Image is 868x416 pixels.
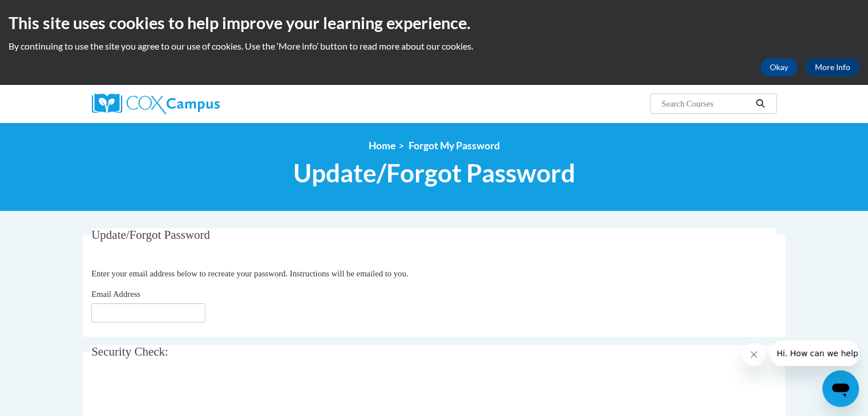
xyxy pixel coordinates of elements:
[9,40,859,52] p: By continuing to use the site you agree to our use of cookies. Use the ‘More info’ button to read...
[761,58,797,76] button: Okay
[752,97,769,111] button: Search
[91,228,210,242] span: Update/Forgot Password
[806,58,859,76] a: More Info
[91,289,140,299] span: Email Address
[660,97,752,111] input: Search Courses
[92,93,220,114] img: Cox Campus
[409,140,500,152] span: Forgot My Password
[770,341,859,366] iframe: Message from company
[92,93,309,114] a: Cox Campus
[742,343,765,366] iframe: Close message
[91,303,205,323] input: Email
[9,11,859,34] h2: This site uses cookies to help improve your learning experience.
[822,370,859,407] iframe: Button to launch messaging window
[293,158,575,188] span: Update/Forgot Password
[91,345,168,358] span: Security Check:
[7,8,92,17] span: Hi. How can we help?
[91,269,408,278] span: Enter your email address below to recreate your password. Instructions will be emailed to you.
[369,140,395,152] a: Home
